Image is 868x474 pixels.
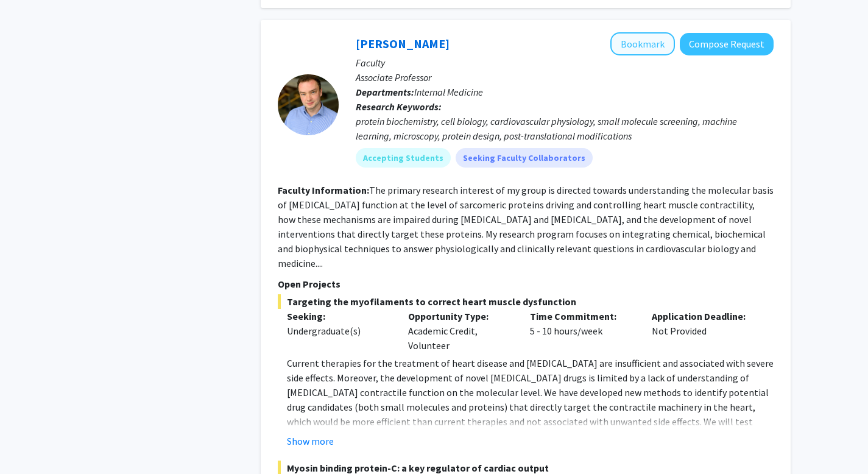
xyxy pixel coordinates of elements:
p: Opportunity Type: [408,309,512,324]
div: 5 - 10 hours/week [521,309,643,353]
p: Application Deadline: [652,309,755,324]
span: Internal Medicine [414,86,483,98]
iframe: Chat [9,419,52,465]
span: Current therapies for the treatment of heart disease and [MEDICAL_DATA] are insufficient and asso... [287,357,774,472]
div: protein biochemistry, cell biology, cardiovascular physiology, small molecule screening, machine ... [356,114,774,143]
p: Associate Professor [356,70,774,85]
b: Faculty Information: [278,184,369,196]
p: Seeking: [287,309,390,324]
div: Undergraduate(s) [287,324,390,338]
div: Academic Credit, Volunteer [399,309,521,353]
mat-chip: Accepting Students [356,148,451,168]
button: Compose Request to Thomas Kampourakis [680,33,774,55]
button: Add Thomas Kampourakis to Bookmarks [610,32,675,55]
div: Not Provided [643,309,764,353]
span: Targeting the myofilaments to correct heart muscle dysfunction [278,294,774,309]
p: Time Commitment: [530,309,633,324]
button: Show more [287,434,334,448]
fg-read-more: The primary research interest of my group is directed towards understanding the molecular basis o... [278,184,774,269]
p: Faculty [356,55,774,70]
a: [PERSON_NAME] [356,36,450,51]
mat-chip: Seeking Faculty Collaborators [456,148,593,168]
b: Departments: [356,86,414,98]
b: Research Keywords: [356,101,442,113]
p: Open Projects [278,277,774,291]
